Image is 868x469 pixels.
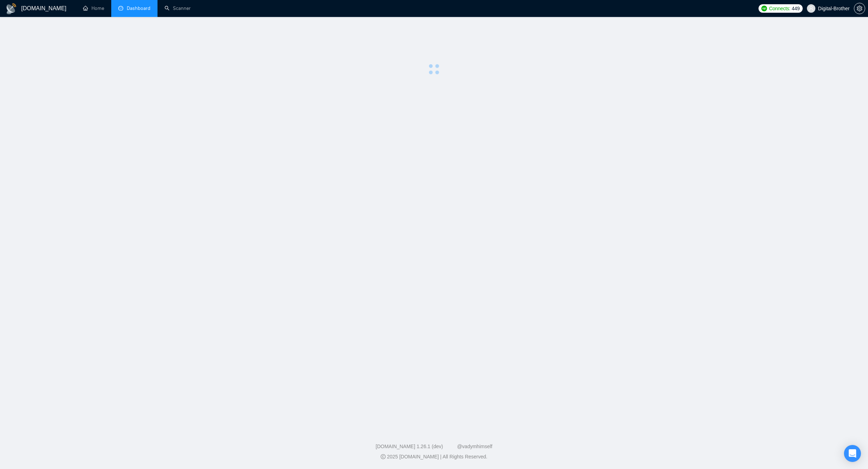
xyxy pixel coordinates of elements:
[6,453,862,461] div: 2025 [DOMAIN_NAME] | All Rights Reserved.
[376,444,443,449] a: [DOMAIN_NAME] 1.26.1 (dev)
[844,445,861,462] div: Open Intercom Messenger
[118,6,123,11] span: dashboard
[854,3,865,14] button: setting
[127,5,150,11] span: Dashboard
[792,5,799,12] span: 449
[854,6,865,11] a: setting
[381,454,386,459] span: copyright
[809,6,814,11] span: user
[83,5,104,11] a: homeHome
[769,5,790,12] span: Connects:
[457,444,492,449] a: @vadymhimself
[6,3,17,14] img: logo
[761,6,767,11] img: upwork-logo.png
[165,5,191,11] a: searchScanner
